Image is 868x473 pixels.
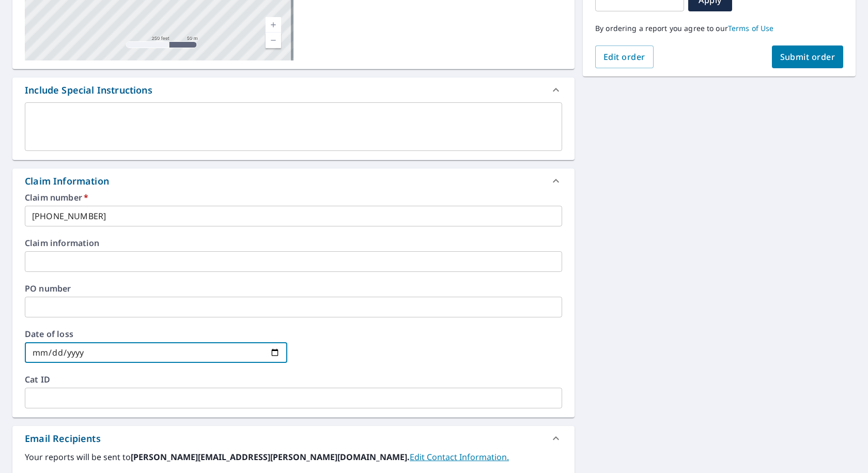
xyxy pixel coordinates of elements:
button: Edit order [595,45,654,68]
label: Date of loss [25,330,287,338]
div: Claim Information [12,169,575,193]
label: Claim information [25,239,562,247]
a: Terms of Use [728,23,774,33]
div: Include Special Instructions [12,78,575,102]
div: Email Recipients [25,432,101,446]
button: Submit order [772,45,844,68]
a: Current Level 17, Zoom Out [266,33,281,48]
label: Cat ID [25,375,562,384]
label: Claim number [25,193,562,202]
a: Current Level 17, Zoom In [266,17,281,33]
label: PO number [25,284,562,293]
a: EditContactInfo [410,451,509,463]
p: By ordering a report you agree to our [595,24,843,33]
span: Submit order [780,51,835,63]
b: [PERSON_NAME][EMAIL_ADDRESS][PERSON_NAME][DOMAIN_NAME]. [131,451,410,463]
div: Include Special Instructions [25,83,152,97]
div: Email Recipients [12,426,575,451]
div: Claim Information [25,174,109,188]
label: Your reports will be sent to [25,451,562,463]
span: Edit order [603,51,645,63]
